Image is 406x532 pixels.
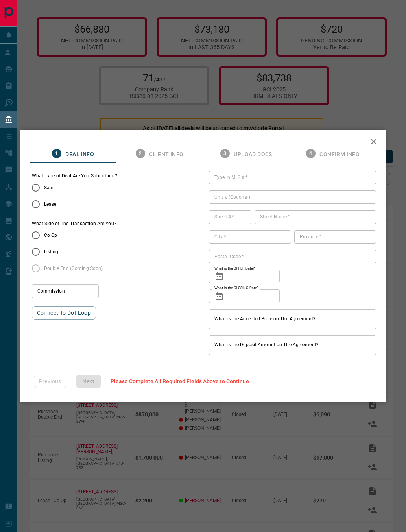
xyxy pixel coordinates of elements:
span: Co Op [44,232,57,239]
span: Deal Info [65,151,94,158]
button: Connect to Dot Loop [32,306,96,320]
label: What is the OFFER Date? [214,266,255,271]
label: What Side of The Transaction Are You? [32,220,116,227]
span: Double End (Coming Soon) [44,265,103,272]
span: Sale [44,184,53,191]
span: Please Complete All Required Fields Above to Continue [111,378,249,384]
text: 1 [55,151,58,156]
label: What is the CLOSING Date? [214,286,258,291]
span: Listing [44,248,59,255]
legend: What Type of Deal Are You Submitting? [32,173,117,179]
span: Lease [44,201,57,208]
